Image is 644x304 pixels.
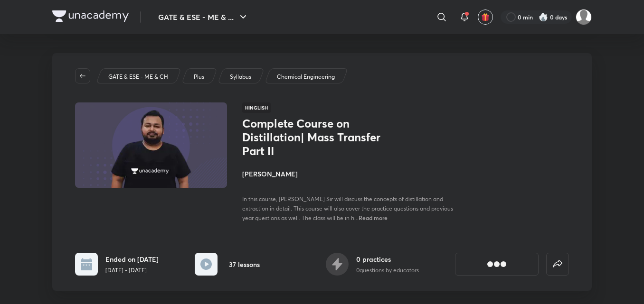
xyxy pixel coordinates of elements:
[478,9,493,25] button: avatar
[52,10,129,22] img: Company Logo
[108,73,168,81] p: GATE & ESE - ME & CH
[229,259,260,269] h6: 37 lessons
[242,169,455,179] h4: [PERSON_NAME]
[277,73,335,81] p: Chemical Engineering
[152,8,255,27] button: GATE & ESE - ME & ...
[539,12,548,22] img: streak
[74,101,228,189] img: Thumbnail
[242,195,453,221] span: In this course, [PERSON_NAME] Sir will discuss the concepts of distillation and extraction in det...
[107,73,170,81] a: GATE & ESE - ME & CH
[105,254,159,264] h6: Ended on [DATE]
[52,10,129,24] a: Company Logo
[481,13,490,21] img: avatar
[230,73,251,81] p: Syllabus
[194,73,204,81] p: Plus
[228,73,253,81] a: Syllabus
[359,214,388,221] span: Read more
[275,73,337,81] a: Chemical Engineering
[105,266,159,275] p: [DATE] - [DATE]
[356,254,419,264] h6: 0 practices
[455,253,539,276] button: [object Object]
[546,253,569,276] button: false
[356,266,419,275] p: 0 questions by educators
[576,9,592,25] img: pradhap B
[242,117,398,157] h1: Complete Course on Distillation| Mass Transfer Part II
[242,102,271,113] span: Hinglish
[192,73,206,81] a: Plus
